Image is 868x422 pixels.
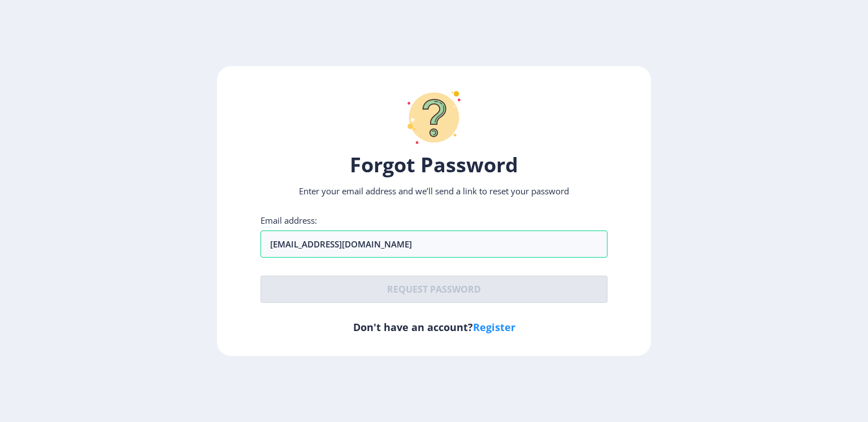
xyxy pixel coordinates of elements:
h1: Forgot Password [261,151,607,179]
input: Email address [261,230,607,258]
a: Register [473,320,515,334]
img: question-mark [400,84,468,151]
button: Request password [261,276,607,303]
p: Enter your email address and we’ll send a link to reset your password [261,185,607,197]
label: Email address: [261,215,317,226]
h6: Don't have an account? [261,320,607,334]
